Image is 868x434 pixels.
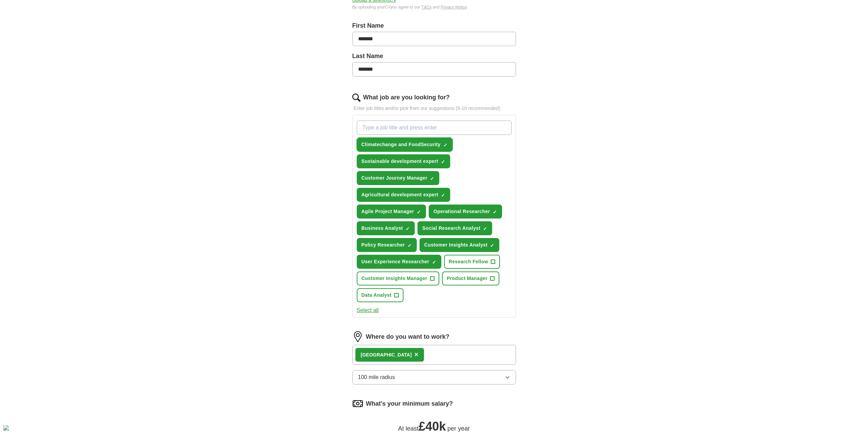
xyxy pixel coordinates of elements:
[362,241,405,249] span: Policy Researcher
[361,351,412,359] div: [GEOGRAPHIC_DATA]
[357,121,512,135] input: Type a job title and press enter
[447,425,470,432] span: per year
[441,193,445,198] span: ✓
[429,205,502,219] button: Operational Researcher✓
[362,174,428,182] span: Customer Journey Manager
[414,351,418,358] span: ×
[447,275,488,282] span: Product Manager
[357,288,404,302] button: Data Analyst
[352,94,361,102] img: search.png
[414,350,418,360] button: ×
[362,275,427,282] span: Customer Insights Manager
[433,208,490,215] span: Operational Researcher
[422,225,480,232] span: Social Research Analyst
[362,158,438,165] span: Sustainable development expert
[408,243,412,248] span: ✓
[352,105,516,112] p: Enter job titles and/or pick from our suggestions (6-10 recommended)
[417,221,492,235] button: Social Research Analyst✓
[432,260,436,265] span: ✓
[352,398,363,409] img: salary.png
[352,4,516,10] div: By uploading your CV you agree to our and .
[362,292,392,299] span: Data Analyst
[357,188,451,202] button: Agricultural development expert✓
[444,255,500,269] button: Research Fellow
[363,93,450,102] label: What job are you looking for?
[443,142,447,148] span: ✓
[418,419,446,433] span: £ 40k
[490,243,494,248] span: ✓
[362,208,414,215] span: Agile Project Manager
[357,255,441,269] button: User Experience Researcher✓
[441,159,445,165] span: ✓
[357,171,440,185] button: Customer Journey Manager✓
[3,425,9,431] img: Cookie%20settings
[366,332,450,341] label: Where do you want to work?
[357,154,450,168] button: Sustainable development expert✓
[357,306,379,314] button: Select all
[352,52,516,61] label: Last Name
[352,331,363,342] img: location.png
[362,191,439,198] span: Agricultural development expert
[430,176,434,181] span: ✓
[357,271,439,285] button: Customer Insights Manager
[424,241,488,249] span: Customer Insights Analyst
[357,205,426,219] button: Agile Project Manager✓
[420,238,500,252] button: Customer Insights Analyst✓
[352,21,516,30] label: First Name
[362,225,403,232] span: Business Analyst
[442,271,500,285] button: Product Manager
[483,226,487,232] span: ✓
[357,238,417,252] button: Policy Researcher✓
[421,5,431,10] a: T&Cs
[357,138,453,152] button: Climatechange and FoodSecurity✓
[493,209,497,215] span: ✓
[3,425,9,431] div: Cookie consent button
[406,226,410,232] span: ✓
[362,258,429,265] span: User Experience Researcher
[362,141,441,148] span: Climatechange and FoodSecurity
[417,209,421,215] span: ✓
[357,221,415,235] button: Business Analyst✓
[398,425,418,432] span: At least
[366,399,453,408] label: What's your minimum salary?
[441,5,467,10] a: Privacy Notice
[449,258,488,265] span: Research Fellow
[352,370,516,384] button: 100 mile radius
[358,373,395,381] span: 100 mile radius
